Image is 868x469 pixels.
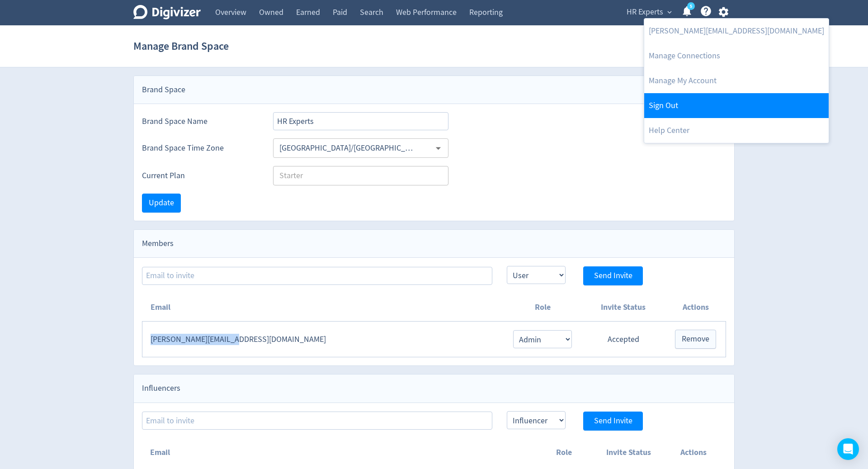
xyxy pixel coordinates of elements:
[644,43,829,68] a: Manage Connections
[644,68,829,93] a: Manage My Account
[644,118,829,143] a: Help Center
[837,438,859,460] div: Open Intercom Messenger
[644,93,829,118] a: Log out
[644,19,829,43] a: [PERSON_NAME][EMAIL_ADDRESS][DOMAIN_NAME]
